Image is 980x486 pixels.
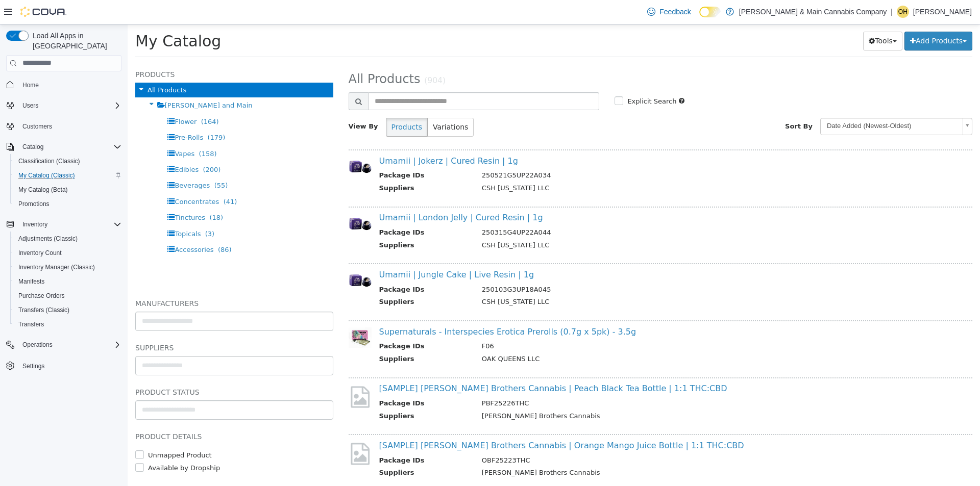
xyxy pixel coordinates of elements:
[10,154,126,168] button: Classification (Classic)
[14,290,121,302] span: Purchase Orders
[20,7,66,17] img: Cova
[14,247,66,259] a: Inventory Count
[221,417,244,442] img: missing-image.png
[2,338,126,352] button: Operations
[22,143,43,151] span: Catalog
[18,263,95,271] span: Inventory Manager (Classic)
[47,109,76,117] span: Pre-Rolls
[252,272,347,285] th: Suppliers
[300,93,346,112] button: Variations
[693,93,845,111] a: Date Added (Newest-Oldest)
[2,140,126,154] button: Catalog
[297,52,318,61] small: (904)
[10,183,126,197] button: My Catalog (Beta)
[10,317,126,331] button: Transfers
[2,217,126,232] button: Inventory
[8,44,206,56] h5: Products
[898,6,908,18] span: OH
[221,98,251,106] span: View By
[252,146,347,159] th: Package IDs
[14,184,72,196] a: My Catalog (Beta)
[347,146,822,159] td: 250521G5UP22A034
[18,200,50,208] span: Promotions
[18,306,69,314] span: Transfers (Classic)
[2,78,126,92] button: Home
[252,245,407,255] a: Umamii | Jungle Cake | Live Resin | 1g
[47,221,86,229] span: Accessories
[347,260,822,273] td: 250103G3UP18A045
[2,358,126,373] button: Settings
[252,188,415,198] a: Umamii | London Jelly | Cured Resin | 1g
[657,98,685,106] span: Sort By
[14,155,121,167] span: Classification (Classic)
[22,220,47,228] span: Inventory
[2,98,126,113] button: Users
[8,317,206,329] h5: Suppliers
[14,169,79,182] a: My Catalog (Classic)
[693,94,831,110] span: Date Added (Newest-Oldest)
[18,235,78,243] span: Adjustments (Classic)
[14,233,82,245] a: Adjustments (Classic)
[347,159,822,171] td: CSH [US_STATE] LLC
[252,159,347,171] th: Suppliers
[252,374,347,387] th: Package IDs
[14,275,48,288] a: Manifests
[891,6,893,18] p: |
[347,387,822,399] td: [PERSON_NAME] Brothers Cannabis
[6,73,121,400] nav: Complex example
[347,272,822,285] td: CSH [US_STATE] LLC
[221,360,244,385] img: missing-image.png
[252,359,600,369] a: [SAMPLE] [PERSON_NAME] Brothers Cannabis | Peach Black Tea Bottle | 1:1 THC:CBD
[14,247,121,259] span: Inventory Count
[913,6,972,18] p: [PERSON_NAME]
[347,216,822,228] td: CSH [US_STATE] LLC
[10,246,126,260] button: Inventory Count
[659,7,691,17] span: Feedback
[347,203,822,216] td: 250315G4UP22A044
[18,339,121,351] span: Operations
[14,169,121,182] span: My Catalog (Classic)
[10,260,126,274] button: Inventory Manager (Classic)
[47,157,82,165] span: Beverages
[18,439,92,449] label: Available by Dropship
[18,186,68,194] span: My Catalog (Beta)
[777,7,845,26] button: Add Products
[10,289,126,303] button: Purchase Orders
[347,317,822,329] td: F06
[347,431,822,444] td: OBF25223THC
[14,290,69,302] a: Purchase Orders
[252,302,509,312] a: Supernaturals - Interspecies Erotica Prerolls (0.7g x 5pk) - 3.5g
[29,31,121,51] span: Load All Apps in [GEOGRAPHIC_DATA]
[14,155,84,167] a: Classification (Classic)
[18,218,121,231] span: Inventory
[18,141,121,153] span: Catalog
[252,132,390,141] a: Umamii | Jokerz | Cured Resin | 1g
[252,317,347,329] th: Package IDs
[22,122,52,131] span: Customers
[82,189,95,197] span: (18)
[643,2,695,22] a: Feedback
[47,189,78,197] span: Tinctures
[18,426,84,436] label: Unmapped Product
[252,416,617,426] a: [SAMPLE] [PERSON_NAME] Brothers Cannabis | Orange Mango Juice Bottle | 1:1 THC:CBD
[18,79,43,91] a: Home
[10,303,126,317] button: Transfers (Classic)
[22,101,38,110] span: Users
[96,173,110,181] span: (41)
[221,47,293,62] span: All Products
[252,203,347,216] th: Package IDs
[497,72,549,82] label: Explicit Search
[18,277,44,286] span: Manifests
[347,443,822,456] td: [PERSON_NAME] Brothers Cannabis
[347,329,822,342] td: OAK QUEENS LLC
[18,249,62,257] span: Inventory Count
[18,141,47,153] button: Catalog
[8,406,206,418] h5: Product Details
[87,157,101,165] span: (55)
[18,360,48,372] a: Settings
[80,109,97,117] span: (179)
[252,216,347,228] th: Suppliers
[14,184,121,196] span: My Catalog (Beta)
[18,320,44,328] span: Transfers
